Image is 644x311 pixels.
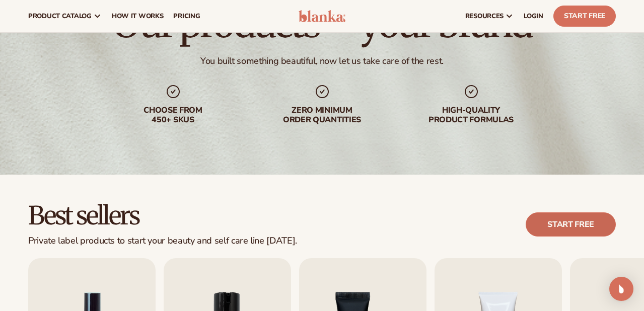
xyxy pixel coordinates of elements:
h1: Our products – your brand [112,3,531,43]
span: resources [465,12,504,20]
div: Open Intercom Messenger [609,277,633,301]
span: product catalog [28,12,92,20]
div: Zero minimum order quantities [258,106,387,125]
span: pricing [173,12,200,20]
a: Start free [526,212,616,237]
div: Choose from 450+ Skus [109,106,238,125]
div: High-quality product formulas [407,106,536,125]
span: How It Works [112,12,164,20]
div: You built something beautiful, now let us take care of the rest. [200,55,444,67]
span: LOGIN [524,12,543,20]
img: logo [299,10,346,22]
div: Private label products to start your beauty and self care line [DATE]. [28,236,297,247]
a: Start Free [553,6,616,27]
h2: Best sellers [28,203,297,229]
